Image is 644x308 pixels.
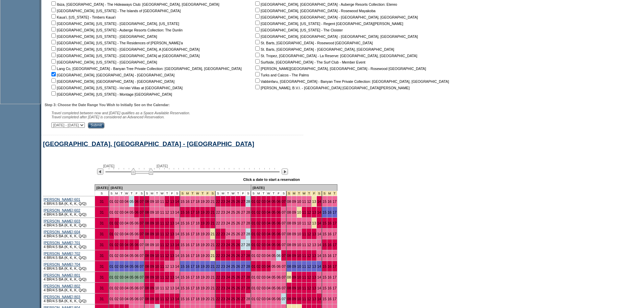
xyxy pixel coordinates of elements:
a: [PERSON_NAME] 602 [44,208,80,212]
a: 20 [206,254,210,258]
a: 10 [297,199,301,204]
a: 03 [262,243,266,247]
a: 06 [135,264,139,268]
a: 06 [135,210,139,214]
a: 22 [216,243,220,247]
a: 11 [160,232,164,236]
a: [GEOGRAPHIC_DATA], [GEOGRAPHIC_DATA] - [GEOGRAPHIC_DATA] [43,140,254,147]
a: 09 [150,254,154,258]
a: [PERSON_NAME] 601 [44,197,80,202]
a: 03 [262,210,266,214]
a: 06 [277,254,281,258]
a: 03 [262,199,266,204]
a: 05 [271,221,276,225]
a: 04 [125,232,129,236]
a: 22 [216,254,220,258]
a: [PERSON_NAME] 702 [44,252,80,256]
a: 23 [221,243,225,247]
a: 21 [211,199,215,204]
a: 10 [155,243,159,247]
a: 12 [165,243,169,247]
a: 21 [211,221,215,225]
a: 14 [317,221,321,225]
a: 20 [206,232,210,236]
a: 04 [125,221,129,225]
a: 25 [231,221,235,225]
a: 13 [170,232,174,236]
a: 14 [175,199,179,204]
input: Submit [88,122,104,128]
a: 31 [100,199,104,204]
a: 09 [150,243,154,247]
a: 09 [150,199,154,204]
a: 15 [181,232,185,236]
a: 27 [241,232,245,236]
a: 26 [236,199,240,204]
a: 17 [333,199,337,204]
a: 01 [110,243,114,247]
a: 05 [129,254,134,258]
a: 14 [317,254,321,258]
a: 14 [317,210,321,214]
a: 08 [287,221,291,225]
a: 02 [257,254,261,258]
a: 03 [120,221,124,225]
a: 05 [129,243,134,247]
a: 09 [292,210,296,214]
a: 21 [211,210,215,214]
a: 10 [155,254,159,258]
a: 05 [271,210,276,214]
a: 27 [241,199,245,204]
a: 06 [135,221,139,225]
a: 07 [140,232,144,236]
a: 19 [200,254,205,258]
a: 09 [150,221,154,225]
a: 25 [231,243,235,247]
a: 28 [246,254,250,258]
a: 09 [150,210,154,214]
a: 14 [175,243,179,247]
a: 07 [140,199,144,204]
a: 08 [145,221,149,225]
a: 01 [252,254,256,258]
a: 25 [231,232,235,236]
a: 07 [140,221,144,225]
a: 05 [271,199,276,204]
a: 06 [277,210,281,214]
a: 14 [175,210,179,214]
a: 19 [200,221,205,225]
a: 13 [170,199,174,204]
a: 17 [191,232,195,236]
a: 17 [191,199,195,204]
a: 07 [140,210,144,214]
a: 13 [312,199,316,204]
a: 16 [186,243,190,247]
a: 14 [317,199,321,204]
a: 24 [226,232,230,236]
img: Next [282,168,288,175]
a: 27 [241,254,245,258]
a: 09 [292,243,296,247]
a: [PERSON_NAME] 701 [44,241,80,245]
a: 24 [226,254,230,258]
a: 28 [246,221,250,225]
a: 02 [115,232,119,236]
a: 06 [277,243,281,247]
a: 01 [110,254,114,258]
a: 06 [277,221,281,225]
a: 21 [211,254,215,258]
a: 11 [302,199,306,204]
a: 04 [125,264,129,268]
a: 17 [333,254,337,258]
a: 12 [165,210,169,214]
a: 04 [267,254,271,258]
a: 04 [267,221,271,225]
a: 10 [297,232,301,236]
a: 03 [120,264,124,268]
a: 02 [115,210,119,214]
a: 17 [191,254,195,258]
a: 05 [271,243,276,247]
a: 08 [287,232,291,236]
a: 08 [287,210,291,214]
a: 06 [135,254,139,258]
